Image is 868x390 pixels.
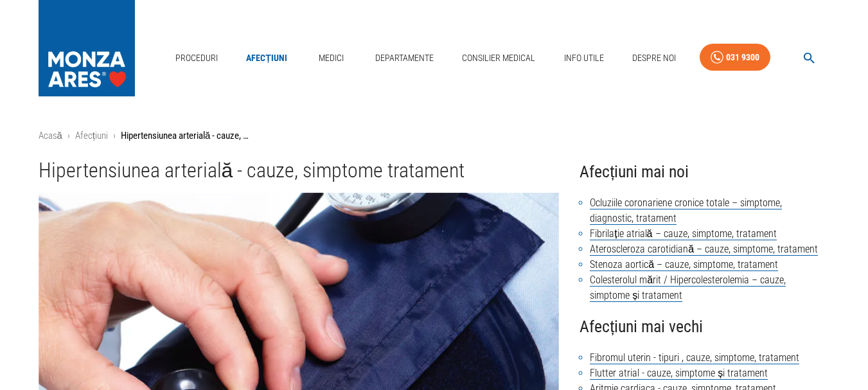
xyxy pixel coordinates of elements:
li: › [113,129,116,143]
h4: Afecțiuni mai vechi [580,314,829,340]
a: Fibromul uterin - tipuri , cauze, simptome, tratament [590,351,799,364]
li: › [67,129,70,143]
a: Consilier Medical [457,45,540,71]
div: 031 9300 [726,49,759,66]
a: Proceduri [170,45,223,71]
a: Acasă [39,130,62,141]
a: Medici [310,45,351,71]
a: Afecțiuni [241,45,292,71]
h1: Hipertensiunea arterială - cauze, simptome tratament [39,159,560,182]
a: Departamente [370,45,439,71]
h4: Afecțiuni mai noi [580,159,829,185]
a: Info Utile [559,45,609,71]
a: Flutter atrial - cauze, simptome și tratament [590,367,768,380]
p: Hipertensiunea arterială - cauze, simptome tratament [121,129,249,143]
a: Ateroscleroza carotidiană – cauze, simptome, tratament [590,243,818,256]
nav: breadcrumb [39,129,830,143]
a: Despre Noi [627,45,681,71]
a: 031 9300 [700,44,770,71]
a: Ocluziile coronariene cronice totale – simptome, diagnostic, tratament [590,197,782,225]
a: Stenoza aortică – cauze, simptome, tratament [590,258,778,271]
a: Colesterolul mărit / Hipercolesterolemia – cauze, simptome și tratament [590,274,786,302]
a: Fibrilație atrială – cauze, simptome, tratament [590,227,776,240]
a: Afecțiuni [75,130,108,141]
